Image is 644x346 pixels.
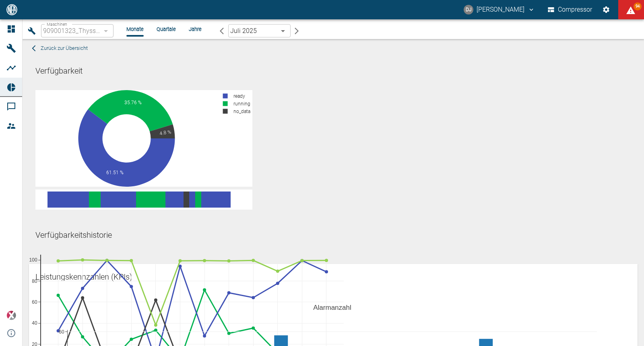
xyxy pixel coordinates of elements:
span: 94 [634,2,642,10]
button: Zurück zur Übersicht [29,42,90,55]
span: Zurück zur Übersicht [41,44,88,53]
div: Verfügbarkeit [35,64,112,77]
button: david.jasper@nea-x.de [462,2,536,17]
div: 909001323_Thyssengas GmbH_BGEA Velen ([GEOGRAPHIC_DATA]) [41,24,114,37]
div: Juli 2025 [228,24,291,37]
div: DJ [464,5,473,14]
div: Verfügbarkeitshistorie [35,229,112,241]
li: Jahre [189,25,202,33]
button: arrow-forward [291,24,304,37]
img: logo [6,4,18,15]
li: Monate [126,25,144,33]
img: Xplore Logo [6,311,16,320]
span: Maschinen [47,22,67,27]
li: Quartale [157,25,176,33]
button: Compressor [546,2,594,17]
button: Einstellungen [599,2,613,17]
button: arrow-back [215,24,228,37]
